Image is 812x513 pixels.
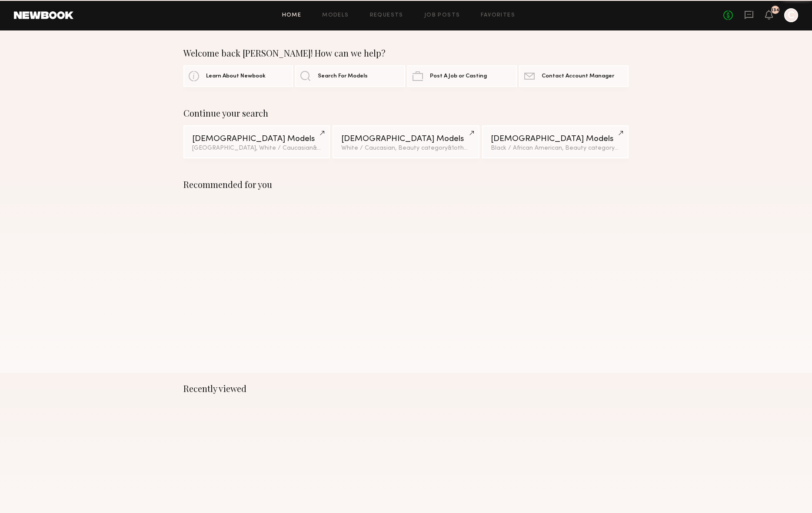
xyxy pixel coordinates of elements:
[322,13,349,18] a: Models
[519,65,629,87] a: Contact Account Manager
[491,135,620,143] div: [DEMOGRAPHIC_DATA] Models
[448,145,485,151] span: & 1 other filter
[333,125,479,158] a: [DEMOGRAPHIC_DATA] ModelsWhite / Caucasian, Beauty category&1other filter
[771,8,779,13] div: 134
[370,13,403,18] a: Requests
[192,145,321,151] div: [GEOGRAPHIC_DATA], White / Caucasian
[183,65,293,87] a: Learn About Newbook
[424,13,460,18] a: Job Posts
[183,179,629,190] div: Recommended for you
[430,74,487,79] span: Post A Job or Casting
[183,125,330,158] a: [DEMOGRAPHIC_DATA] Models[GEOGRAPHIC_DATA], White / Caucasian&2other filters
[282,13,302,18] a: Home
[784,8,798,22] a: C
[407,65,517,87] a: Post A Job or Casting
[482,125,629,158] a: [DEMOGRAPHIC_DATA] ModelsBlack / African American, Beauty category&1other filter
[183,108,629,118] div: Continue your search
[341,135,470,143] div: [DEMOGRAPHIC_DATA] Models
[542,74,614,79] span: Contact Account Manager
[318,74,368,79] span: Search For Models
[295,65,405,87] a: Search For Models
[183,383,629,394] div: Recently viewed
[481,13,515,18] a: Favorites
[192,135,321,143] div: [DEMOGRAPHIC_DATA] Models
[491,145,620,151] div: Black / African American, Beauty category
[206,74,266,79] span: Learn About Newbook
[341,145,470,151] div: White / Caucasian, Beauty category
[183,48,629,58] div: Welcome back [PERSON_NAME]! How can we help?
[313,145,355,151] span: & 2 other filter s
